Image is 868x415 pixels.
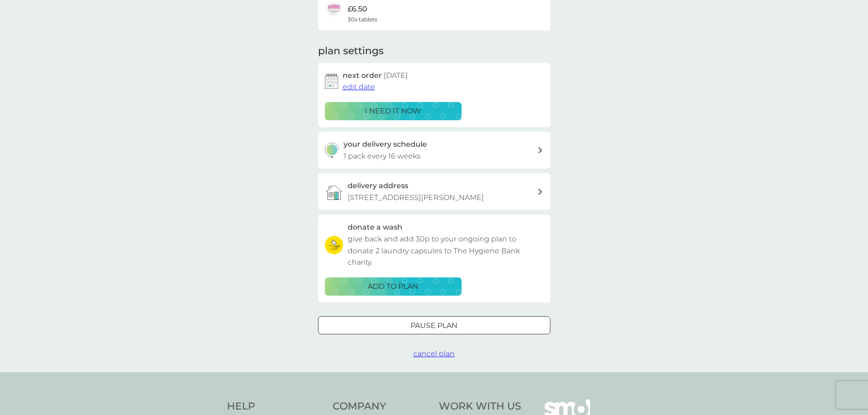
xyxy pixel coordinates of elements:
span: 30x tablets [348,15,377,24]
button: edit date [343,81,375,93]
span: cancel plan [413,349,455,358]
button: i need it now [325,102,462,120]
span: edit date [343,82,375,91]
h4: Help [227,400,324,414]
h4: Work With Us [439,400,521,414]
p: 1 pack every 16 weeks [344,150,421,162]
h4: Company [333,400,430,414]
h2: plan settings [318,44,384,58]
h3: delivery address [348,180,408,192]
h3: donate a wash [348,221,402,233]
span: [DATE] [384,71,408,80]
h3: your delivery schedule [344,138,427,150]
button: ADD TO PLAN [325,277,462,296]
p: [STREET_ADDRESS][PERSON_NAME] [348,192,484,204]
p: £6.50 [348,3,367,15]
button: Pause plan [318,316,550,334]
p: give back and add 30p to your ongoing plan to donate 2 laundry capsules to The Hygiene Bank charity. [348,233,544,268]
p: ADD TO PLAN [368,281,418,292]
a: delivery address[STREET_ADDRESS][PERSON_NAME] [318,173,550,210]
p: Pause plan [411,320,457,332]
p: i need it now [365,105,421,117]
button: cancel plan [413,348,455,360]
h2: next order [343,70,408,82]
button: your delivery schedule1 pack every 16 weeks [318,132,550,169]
